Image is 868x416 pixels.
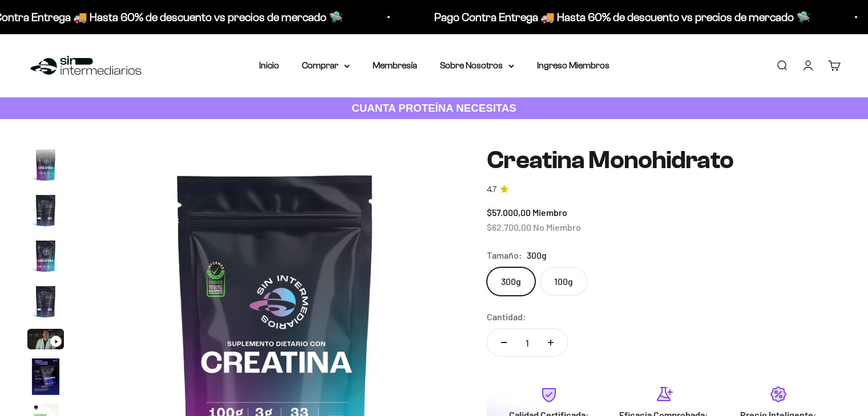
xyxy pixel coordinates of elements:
[302,58,350,73] summary: Comprar
[27,283,64,320] img: Creatina Monohidrato
[487,309,526,324] label: Cantidad:
[27,358,64,395] img: Creatina Monohidrato
[27,358,64,398] button: Ir al artículo 6
[27,283,64,323] button: Ir al artículo 4
[27,192,64,229] img: Creatina Monohidrato
[487,183,496,196] span: 4.7
[537,60,609,70] a: Ingreso Miembros
[27,192,64,232] button: Ir al artículo 2
[27,238,64,274] img: Creatina Monohidrato
[440,58,514,73] summary: Sobre Nosotros
[487,329,520,356] button: Reducir cantidad
[487,146,841,174] h1: Creatina Monohidrato
[434,8,810,26] p: Pago Contra Entrega 🚚 Hasta 60% de descuento vs precios de mercado 🛸
[373,60,417,70] a: Membresía
[532,207,567,218] span: Miembro
[487,222,531,233] span: $62.700,00
[27,238,64,278] button: Ir al artículo 3
[27,329,64,353] button: Ir al artículo 5
[487,207,531,218] span: $57.000,00
[27,146,64,183] img: Creatina Monohidrato
[259,60,279,70] a: Inicio
[534,329,567,356] button: Aumentar cantidad
[352,102,516,114] strong: CUANTA PROTEÍNA NECESITAS
[27,146,64,186] button: Ir al artículo 1
[487,183,841,196] a: 4.74.7 de 5.0 estrellas
[533,222,581,233] span: No Miembro
[527,248,547,263] span: 300g
[487,248,522,263] legend: Tamaño:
